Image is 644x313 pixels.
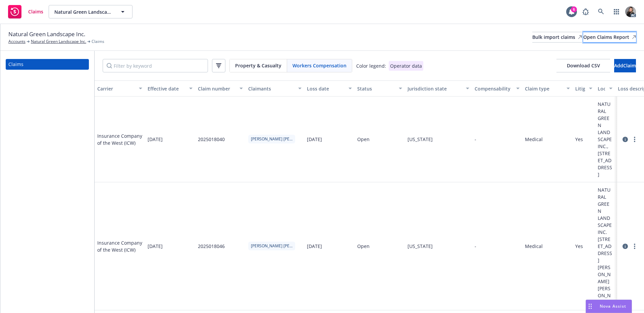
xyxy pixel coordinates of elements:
[475,85,512,92] div: Compensability
[97,85,135,92] div: Carrier
[198,85,235,92] div: Claim number
[600,303,626,309] span: Nova Assist
[357,85,395,92] div: Status
[610,5,623,18] a: Switch app
[198,243,225,250] div: 2025018046
[248,85,294,92] div: Claimants
[594,5,608,18] a: Search
[97,132,142,146] span: Insurance Company of the West (ICW)
[8,30,85,39] span: Natural Green Landscape Inc.
[598,101,612,178] div: NATURAL GREEN LANDSCAPE INC., [STREET_ADDRESS]
[355,80,405,97] button: Status
[148,136,163,143] span: [DATE]
[8,39,25,45] a: Accounts
[475,136,476,143] div: -
[575,85,585,92] div: Litigated
[103,59,208,72] input: Filter by keyword
[405,80,472,97] button: Jurisdiction state
[356,62,386,69] div: Color legend:
[92,39,104,45] span: Claims
[575,136,583,143] div: Yes
[614,59,636,72] button: AddClaim
[532,32,582,42] div: Bulk import claims
[307,136,322,143] div: [DATE]
[556,59,610,72] button: Download CSV
[307,243,322,250] div: [DATE]
[357,136,370,143] div: Open
[54,8,112,15] span: Natural Green Landscape Inc.
[586,300,594,313] div: Drag to move
[408,243,433,250] div: [US_STATE]
[614,62,636,69] span: Add Claim
[579,5,592,18] a: Report a Bug
[49,5,132,18] button: Natural Green Landscape Inc.
[573,80,595,97] button: Litigated
[31,39,86,45] a: Natural Green Landscape Inc.
[475,243,476,250] div: -
[148,243,163,250] span: [DATE]
[292,62,346,69] span: Workers Compensation
[408,136,433,143] div: [US_STATE]
[586,300,632,313] button: Nova Assist
[625,6,636,17] img: photo
[525,136,543,143] div: Medical
[195,80,246,97] button: Claim number
[95,80,145,97] button: Carrier
[235,62,281,69] span: Property & Casualty
[575,243,583,250] div: Yes
[595,80,615,97] button: Location
[251,136,292,142] span: [PERSON_NAME] [PERSON_NAME]
[631,242,639,250] a: more
[8,59,23,70] div: Claims
[567,62,600,69] span: Download CSV
[525,85,562,92] div: Claim type
[583,32,636,42] div: Open Claims Report
[251,243,292,249] span: [PERSON_NAME] [PERSON_NAME]
[357,243,370,250] div: Open
[408,85,462,92] div: Jurisdiction state
[522,80,573,97] button: Claim type
[97,239,142,253] span: Insurance Company of the West (ICW)
[28,9,43,14] span: Claims
[583,32,636,43] a: Open Claims Report
[571,6,577,12] div: 6
[246,80,304,97] button: Claimants
[304,80,355,97] button: Loss date
[598,85,605,92] div: Location
[472,80,522,97] button: Compensability
[307,85,344,92] div: Loss date
[145,80,195,97] button: Effective date
[525,243,543,250] div: Medical
[148,85,185,92] div: Effective date
[6,59,89,70] a: Claims
[532,32,582,43] a: Bulk import claims
[198,136,225,143] div: 2025018040
[598,186,612,306] div: NATURAL GREEN LANDSCAPE INC. [STREET_ADDRESS][PERSON_NAME][PERSON_NAME]
[389,61,423,71] div: Operator data
[631,135,639,143] a: more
